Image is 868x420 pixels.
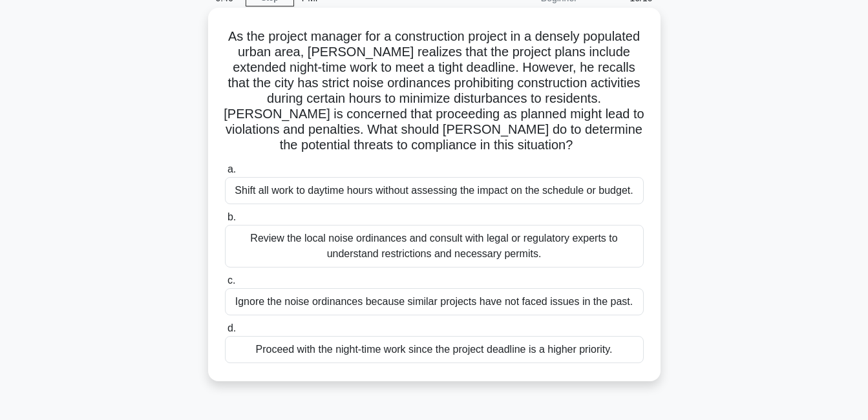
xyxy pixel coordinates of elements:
[228,163,236,174] span: a.
[224,28,645,154] h5: As the project manager for a construction project in a densely populated urban area, [PERSON_NAME...
[225,288,644,315] div: Ignore the noise ordinances because similar projects have not faced issues in the past.
[228,322,236,333] span: d.
[228,211,236,222] span: b.
[228,275,235,286] span: c.
[225,225,644,268] div: Review the local noise ordinances and consult with legal or regulatory experts to understand rest...
[225,336,644,363] div: Proceed with the night-time work since the project deadline is a higher priority.
[225,177,644,204] div: Shift all work to daytime hours without assessing the impact on the schedule or budget.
